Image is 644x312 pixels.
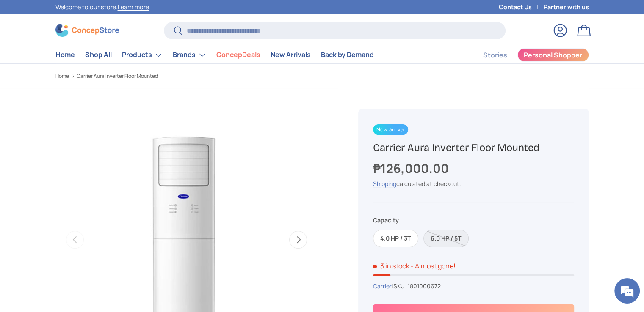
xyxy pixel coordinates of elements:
a: New Arrivals [271,47,311,63]
legend: Capacity [373,216,399,224]
span: 1801000672 [408,282,441,290]
span: We're online! [49,99,117,184]
nav: Primary [55,47,374,63]
a: Carrier [373,282,392,290]
nav: Secondary [463,47,589,63]
a: Stories [483,47,507,63]
div: calculated at checkout. [373,179,574,188]
label: Sold out [423,230,469,248]
p: Welcome to our store. [55,3,149,12]
a: Shop All [85,47,112,63]
span: New arrival [373,124,408,135]
a: Partner with us [544,3,589,12]
nav: Breadcrumbs [55,72,338,80]
a: Home [55,74,69,79]
div: Chat with us now [44,47,142,58]
a: Contact Us [499,3,544,12]
a: Learn more [118,3,149,11]
a: ConcepDeals [216,47,260,63]
img: ConcepStore [55,24,119,37]
h1: Carrier Aura Inverter Floor Mounted [373,141,574,154]
span: 3 in stock [373,261,409,271]
span: | [392,282,441,290]
p: - Almost gone! [411,261,456,271]
a: Shipping [373,180,396,188]
a: Carrier Aura Inverter Floor Mounted [77,74,158,79]
span: SKU: [393,282,406,290]
span: Personal Shopper [524,52,582,58]
strong: ₱126,000.00 [373,160,451,177]
a: Home [55,47,75,63]
a: Back by Demand [321,47,374,63]
summary: Brands [168,47,211,63]
textarea: Type your message and hit 'Enter' [4,216,161,245]
div: Minimize live chat window [139,4,159,25]
a: Personal Shopper [517,48,589,62]
summary: Products [117,47,168,63]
